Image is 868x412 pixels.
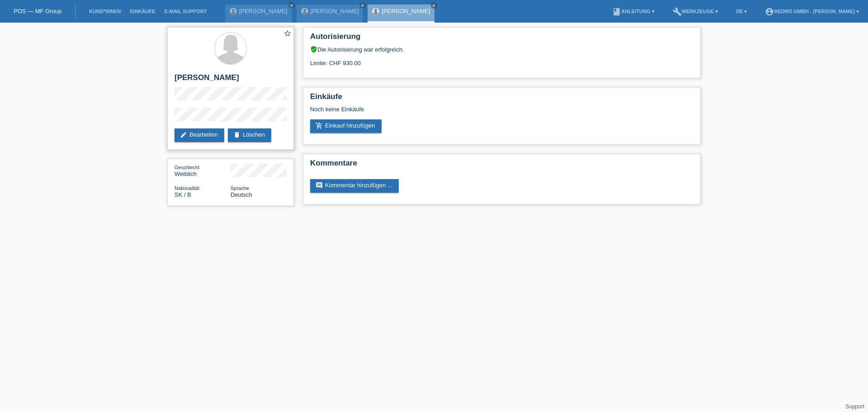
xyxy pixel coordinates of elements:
i: star_border [283,29,292,38]
span: Deutsch [231,191,252,198]
a: add_shopping_cartEinkauf hinzufügen [310,119,382,133]
div: Noch keine Einkäufe [310,106,693,119]
a: bookAnleitung ▾ [608,9,659,14]
a: close [359,2,366,9]
h2: Kommentare [310,159,693,172]
a: buildWerkzeuge ▾ [668,9,723,14]
a: Einkäufe [125,9,160,14]
div: Limite: CHF 930.00 [310,53,693,66]
i: verified_user [310,46,317,53]
a: [PERSON_NAME] [239,8,288,14]
i: build [673,7,682,16]
i: delete [233,131,241,138]
a: editBearbeiten [175,128,224,142]
span: Sprache [231,185,249,191]
i: close [360,3,365,8]
a: DE ▾ [731,9,751,14]
i: comment [316,182,323,189]
i: add_shopping_cart [316,122,323,129]
a: close [431,2,437,9]
a: Kund*innen [85,9,125,14]
a: account_circleRedro GmbH - [PERSON_NAME] ▾ [760,9,863,14]
a: POS — MF Group [14,8,61,14]
a: star_border [283,29,292,39]
a: commentKommentar hinzufügen ... [310,179,399,193]
span: Nationalität [175,185,199,191]
span: Slowakei / B / 30.05.2022 [175,191,191,198]
i: close [289,3,294,8]
a: E-Mail Support [160,9,212,14]
i: close [432,3,436,8]
i: edit [180,131,187,138]
div: Weiblich [175,164,231,177]
i: book [612,7,621,16]
h2: Einkäufe [310,92,693,106]
div: Die Autorisierung war erfolgreich. [310,46,693,53]
a: [PERSON_NAME] [382,8,430,14]
a: [PERSON_NAME] [311,8,359,14]
a: close [288,2,295,9]
h2: [PERSON_NAME] [175,73,287,87]
a: deleteLöschen [228,128,271,142]
h2: Autorisierung [310,32,693,46]
span: Geschlecht [175,165,199,170]
a: Support [845,403,864,410]
i: account_circle [765,7,774,16]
